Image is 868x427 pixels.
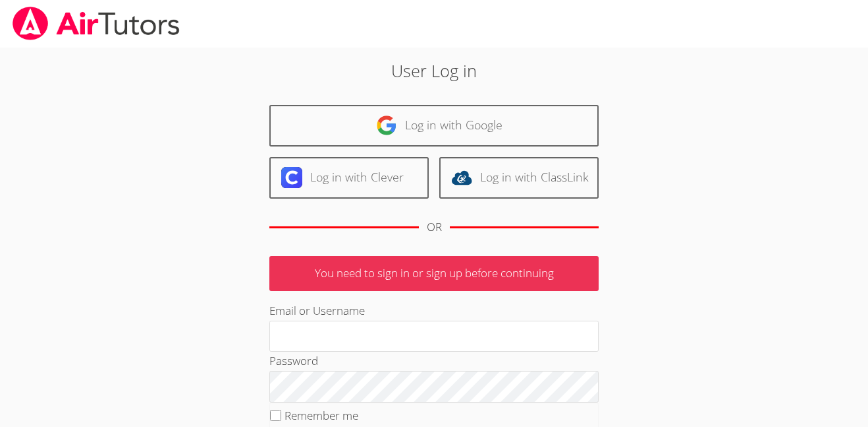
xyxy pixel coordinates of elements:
a: Log in with Clever [269,157,429,199]
a: Log in with ClassLink [439,157,599,199]
label: Remember me [285,408,358,423]
h2: User Log in [200,58,668,83]
img: google-logo-50288ca7cdecda66e5e0955fdab243c47b7ad437acaf1139b6f446037453330a.svg [376,115,397,136]
img: classlink-logo-d6bb404cc1216ec64c9a2012d9dc4662098be43eaf13dc465df04b49fa7ab582.svg [451,167,472,188]
img: clever-logo-6eab21bc6e7a338710f1a6ff85c0baf02591cd810cc4098c63d3a4b26e2feb20.svg [281,167,302,188]
label: Email or Username [269,303,365,318]
label: Password [269,353,318,368]
img: airtutors_banner-c4298cdbf04f3fff15de1276eac7730deb9818008684d7c2e4769d2f7ddbe033.png [11,7,181,40]
a: Log in with Google [269,105,599,147]
p: You need to sign in or sign up before continuing [269,256,599,291]
div: OR [427,218,442,237]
